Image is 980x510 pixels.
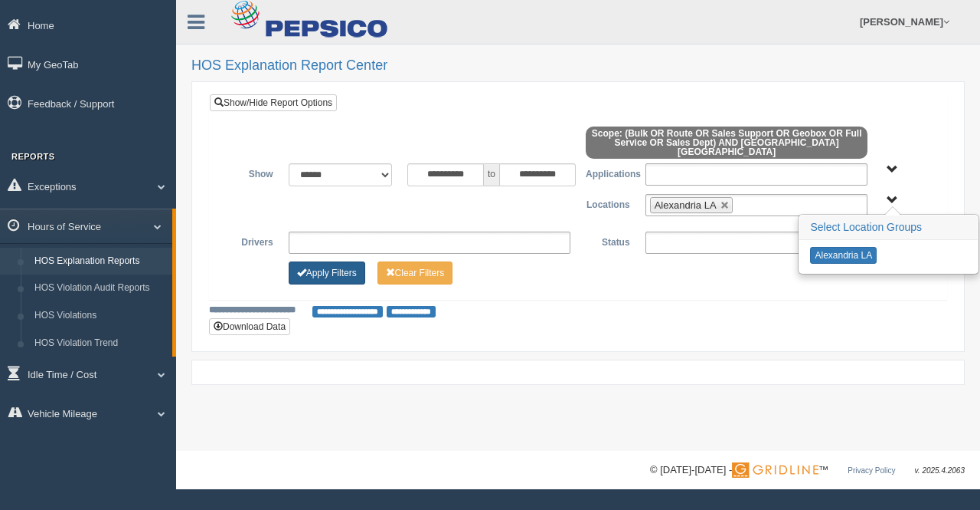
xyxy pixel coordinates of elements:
[586,127,867,159] span: Scope: (Bulk OR Route OR Sales Support OR Geobox OR Full Service OR Sales Dept) AND [GEOGRAPHIC_D...
[28,248,172,275] a: HOS Explanation Reports
[28,275,172,302] a: HOS Violation Audit Reports
[578,194,638,212] label: Locations
[848,466,895,475] a: Privacy Policy
[578,232,638,250] label: Status
[377,262,453,285] button: Change Filter Options
[28,330,172,357] a: HOS Violation Trend
[210,94,337,111] a: Show/Hide Report Options
[655,199,717,211] span: Alexandria LA
[221,232,281,250] label: Drivers
[289,262,365,285] button: Change Filter Options
[799,216,978,240] h3: Select Location Groups
[28,302,172,330] a: HOS Violations
[191,58,965,74] h2: HOS Explanation Report Center
[209,318,290,335] button: Download Data
[650,462,965,479] div: © [DATE]-[DATE] - ™
[221,163,281,182] label: Show
[915,466,965,475] span: v. 2025.4.2063
[810,247,877,264] button: Alexandria LA
[484,163,499,186] span: to
[732,462,818,478] img: Gridline
[578,163,638,182] label: Applications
